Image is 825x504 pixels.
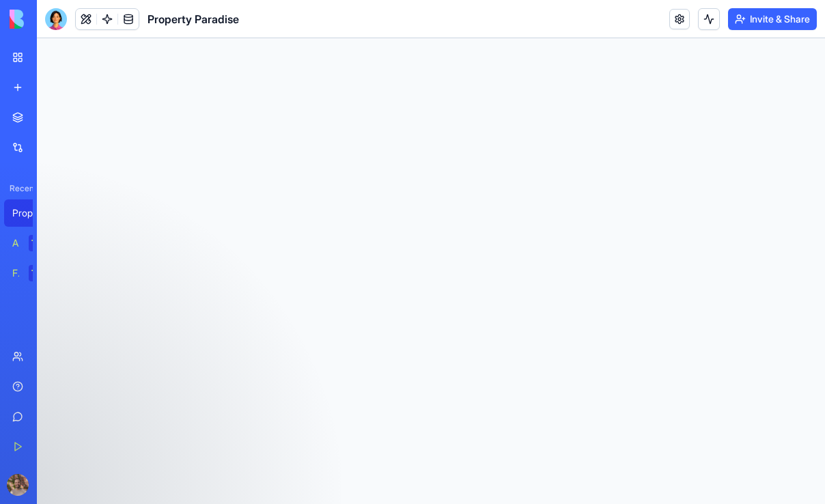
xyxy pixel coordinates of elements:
img: logo [10,10,94,29]
a: Property Paradise [4,199,59,227]
div: TRY [29,235,51,251]
img: ACg8ocLThIJc0-kgEtPSnGKBOvYvdRjH0f0ZGEI4-Av1ol2sGzKMIRYlNQ=s96-c [7,474,29,496]
span: Property Paradise [148,11,239,27]
div: TRY [29,265,51,281]
iframe: Intercom notifications message [195,402,468,497]
div: Property Paradise [12,206,51,220]
span: Recent [4,183,33,194]
button: Invite & Share [728,8,817,30]
div: AI Logo Generator [12,236,19,250]
a: AI Logo GeneratorTRY [4,229,59,257]
div: Feedback Form [12,266,19,280]
a: Feedback FormTRY [4,260,59,287]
